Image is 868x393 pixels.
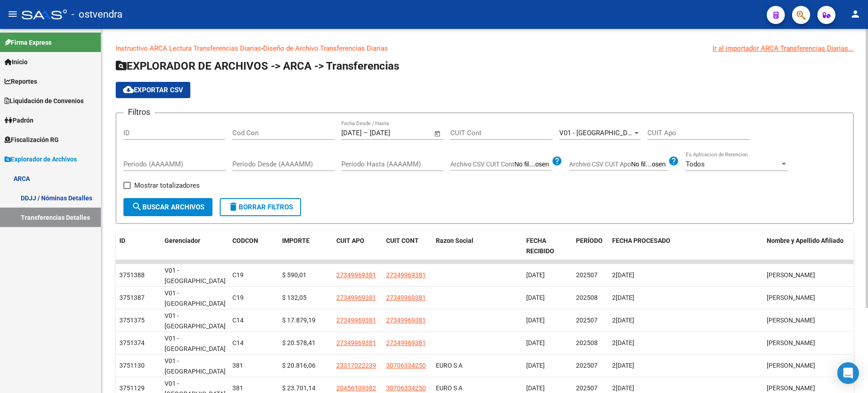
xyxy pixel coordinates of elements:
[370,129,414,137] input: Fecha fin
[282,339,316,346] span: $ 20.578,41
[631,161,668,169] input: Archivo CSV CUIT Apo
[165,335,226,352] span: V01 - [GEOGRAPHIC_DATA]
[450,161,514,168] span: Archivo CSV CUIT Cont
[116,231,161,261] datatable-header-cell: ID
[763,231,854,261] datatable-header-cell: Nombre y Apellido Afiliado
[569,161,631,168] span: Archivo CSV CUIT Apo
[336,362,376,369] span: 23317022239
[433,128,443,139] button: Open calendar
[132,203,204,211] span: Buscar Archivos
[5,96,84,106] span: Liquidación de Convenios
[767,294,815,301] span: [PERSON_NAME]
[386,362,426,369] span: 30706334250
[850,9,861,19] mat-icon: person
[576,237,603,244] span: PERÍODO
[119,384,145,392] span: 3751129
[523,231,572,261] datatable-header-cell: FECHA RECIBIDO
[576,384,598,392] span: 202507
[436,237,473,244] span: Razon Social
[767,384,815,392] span: [PERSON_NAME]
[71,5,123,24] span: - ostvendra
[123,198,212,216] button: Buscar Archivos
[116,44,261,52] a: Instructivo ARCA Lectura Transferencias Diarias
[526,317,545,324] span: [DATE]
[382,231,432,261] datatable-header-cell: CUIT CONT
[134,180,200,191] span: Mostrar totalizadores
[232,339,244,346] span: C14
[612,237,670,244] span: FECHA PROCESADO
[165,289,226,307] span: V01 - [GEOGRAPHIC_DATA]
[119,271,145,279] span: 3751388
[576,339,598,346] span: 202508
[282,271,307,279] span: $ 590,01
[526,339,545,346] span: [DATE]
[165,312,226,330] span: V01 - [GEOGRAPHIC_DATA]
[165,237,200,244] span: Gerenciador
[526,271,545,279] span: [DATE]
[576,294,598,301] span: 202508
[526,294,545,301] span: [DATE]
[612,339,634,346] span: 2[DATE]
[165,267,226,284] span: V01 - [GEOGRAPHIC_DATA]
[668,156,679,166] mat-icon: help
[341,129,362,137] input: Fecha inicio
[282,362,316,369] span: $ 20.816,06
[263,44,388,52] a: Diseño de Archivo Transferencias Diarias
[220,198,301,216] button: Borrar Filtros
[165,357,226,375] span: V01 - [GEOGRAPHIC_DATA]
[552,156,562,166] mat-icon: help
[336,317,376,324] span: 27349969381
[123,84,134,95] mat-icon: cloud_download
[767,317,815,324] span: [PERSON_NAME]
[123,86,183,94] span: Exportar CSV
[386,317,426,324] span: 27349969381
[612,294,634,301] span: 2[DATE]
[5,154,77,164] span: Explorador de Archivos
[837,362,859,384] div: Open Intercom Messenger
[232,294,244,301] span: C19
[436,362,462,369] span: EURO S A
[767,339,815,346] span: [PERSON_NAME]
[116,82,190,98] button: Exportar CSV
[386,294,426,301] span: 27349969381
[336,237,364,244] span: CUIT APO
[282,384,316,392] span: $ 23.701,14
[232,237,258,244] span: CODCON
[612,317,634,324] span: 2[DATE]
[612,271,634,279] span: 2[DATE]
[609,231,763,261] datatable-header-cell: FECHA PROCESADO
[333,231,382,261] datatable-header-cell: CUIT APO
[686,160,705,168] span: Todos
[767,271,815,279] span: [PERSON_NAME]
[526,384,545,392] span: [DATE]
[336,384,376,392] span: 20456109382
[132,201,142,212] mat-icon: search
[228,201,239,212] mat-icon: delete
[232,317,244,324] span: C14
[229,231,260,261] datatable-header-cell: CODCON
[612,384,634,392] span: 2[DATE]
[386,339,426,346] span: 27349969381
[5,38,52,47] span: Firma Express
[119,339,145,346] span: 3751374
[432,231,523,261] datatable-header-cell: Razon Social
[526,362,545,369] span: [DATE]
[5,115,33,125] span: Padrón
[336,339,376,346] span: 27349969381
[336,294,376,301] span: 27349969381
[119,317,145,324] span: 3751375
[119,237,125,244] span: ID
[232,271,244,279] span: C19
[232,384,243,392] span: 381
[278,231,333,261] datatable-header-cell: IMPORTE
[161,231,229,261] datatable-header-cell: Gerenciador
[436,384,462,392] span: EURO S A
[712,43,854,53] div: Ir al importador ARCA Transferencias Diarias...
[5,76,37,86] span: Reportes
[767,237,844,244] span: Nombre y Apellido Afiliado
[767,362,815,369] span: [PERSON_NAME]
[386,237,419,244] span: CUIT CONT
[282,294,307,301] span: $ 132,05
[116,60,399,72] span: EXPLORADOR DE ARCHIVOS -> ARCA -> Transferencias
[572,231,609,261] datatable-header-cell: PERÍODO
